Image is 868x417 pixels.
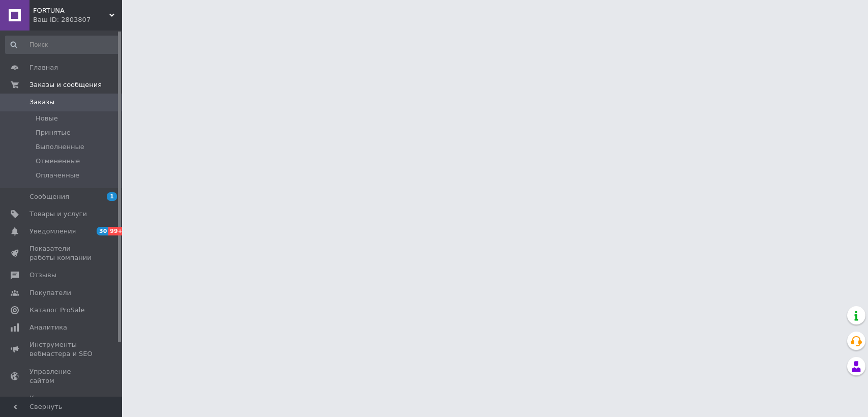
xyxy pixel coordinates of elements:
[29,271,56,280] span: Отзывы
[29,306,84,315] span: Каталог ProSale
[29,98,54,107] span: Заказы
[29,63,58,72] span: Главная
[29,244,94,262] span: Показатели работы компании
[36,171,79,180] span: Оплаченные
[33,15,122,24] div: Ваш ID: 2803807
[107,192,117,201] span: 1
[5,36,119,54] input: Поиск
[29,227,76,236] span: Уведомления
[29,210,87,219] span: Товары и услуги
[36,157,80,166] span: Отмененные
[36,128,71,137] span: Принятые
[29,192,69,201] span: Сообщения
[108,227,125,235] span: 99+
[29,394,94,412] span: Кошелек компании
[29,80,102,90] span: Заказы и сообщения
[33,6,109,15] span: FORTUNA
[97,227,108,235] span: 30
[29,323,67,332] span: Аналитика
[36,142,84,152] span: Выполненные
[29,367,94,385] span: Управление сайтом
[29,340,94,359] span: Инструменты вебмастера и SEO
[36,114,58,123] span: Новые
[29,288,71,297] span: Покупатели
